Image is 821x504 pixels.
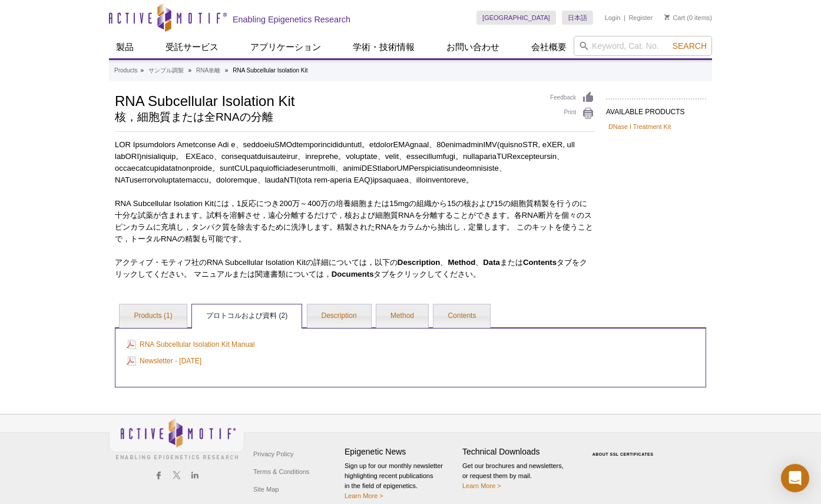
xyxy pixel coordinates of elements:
a: 受託サービス [158,36,226,58]
a: 製品 [109,36,141,58]
a: Products [114,65,137,76]
a: Products (1) [120,304,186,328]
a: Method [376,304,428,328]
strong: Data [483,258,500,267]
table: Click to Verify - This site chose Symantec SSL for secure e-commerce and confidential communicati... [580,435,668,461]
h1: RNA Subcellular Isolation Kit [115,91,538,109]
h2: AVAILABLE PRODUCTS [606,98,706,120]
strong: Documents [332,270,374,278]
div: Open Intercom Messenger [781,464,809,492]
a: Terms & Conditions [250,463,312,480]
p: アクティブ・モティフ社のRNA Subcellular Isolation Kitの詳細については，以下の 、 、 または タブをクリックしてください。 マニュアルまたは関連書類については， タ... [115,257,594,280]
li: » [225,67,229,74]
a: Privacy Policy [250,445,296,463]
p: LOR Ipsumdolors Ametconse Adi e、seddoeiuSMOdtemporincididuntutl。etdolorEMAgnaal、80enimadminIMV(qu... [115,139,594,186]
strong: Contents [523,258,557,267]
li: » [188,67,192,74]
a: サンプル調製 [148,65,184,76]
button: Search [669,41,710,51]
span: Search [673,41,707,51]
h2: Enabling Epigenetics Research [233,14,350,25]
a: RNA単離 [196,65,220,76]
a: プロトコルおよび資料 (2) [192,304,302,328]
a: Description [307,304,371,328]
img: Active Motif, [109,415,244,462]
li: | [624,11,625,25]
a: Site Map [250,480,282,498]
a: Learn More > [462,482,501,489]
h4: Epigenetic News [345,447,456,457]
strong: Method [448,258,475,267]
p: Sign up for our monthly newsletter highlighting recent publications in the field of epigenetics. [345,461,456,501]
a: 会社概要 [524,36,574,58]
strong: Description [398,258,441,267]
p: RNA Subcellular Isolation Kitには，1反応につき200万～400万の培養細胞または15mgの組織から15の核および15の細胞質精製を行うのに十分な試薬が含まれます。試... [115,198,594,245]
a: アプリケーション [243,36,328,58]
h4: Technical Downloads [462,447,574,457]
a: Learn More > [345,492,383,499]
a: Newsletter - [DATE] [127,354,201,367]
li: RNA Subcellular Isolation Kit [233,67,307,74]
li: » [140,67,144,74]
a: DNase I Treatment Kit [608,121,671,132]
a: [GEOGRAPHIC_DATA] [476,11,556,25]
a: Cart [664,14,685,22]
a: Print [550,107,594,120]
a: Register [628,14,653,22]
a: ABOUT SSL CERTIFICATES [592,452,654,456]
a: 日本語 [562,11,593,25]
a: RNA Subcellular Isolation Kit Manual [127,338,254,351]
img: Your Cart [664,14,670,20]
a: お問い合わせ [439,36,506,58]
p: Get our brochures and newsletters, or request them by mail. [462,461,574,491]
a: Contents [433,304,490,328]
h2: 核，細胞質または全RNAの分離 [115,112,538,122]
a: Feedback [550,91,594,104]
a: 学術・技術情報 [346,36,422,58]
a: Login [605,14,621,22]
input: Keyword, Cat. No. [574,36,712,56]
li: (0 items) [664,11,712,25]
